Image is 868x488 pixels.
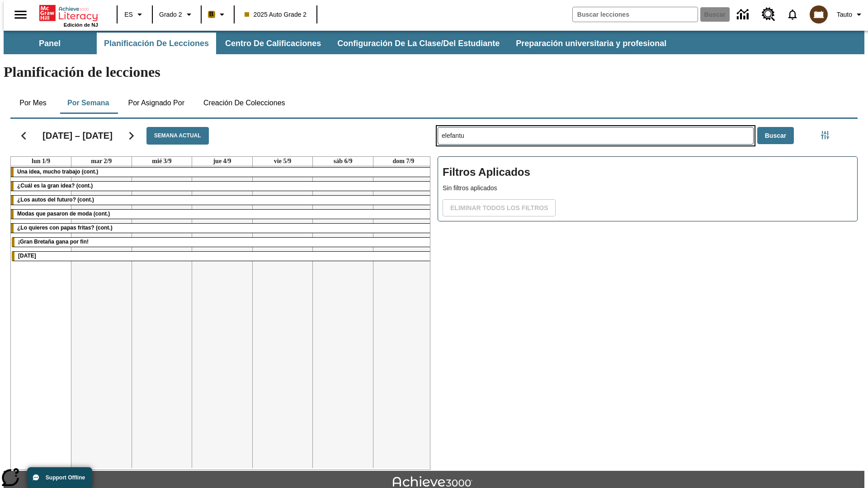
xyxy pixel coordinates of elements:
input: Buscar campo [573,7,698,22]
button: Abrir el menú lateral [7,1,34,28]
button: Creación de colecciones [196,92,292,114]
div: Modas que pasaron de moda (cont.) [11,210,434,219]
div: Subbarra de navegación [4,33,675,54]
button: Panel [5,33,95,54]
h2: Filtros Aplicados [443,161,853,183]
span: Tauto [837,10,852,19]
button: Semana actual [146,127,209,145]
a: Centro de información [731,2,756,27]
span: Edición de NJ [64,22,98,28]
a: 6 de septiembre de 2025 [332,157,354,166]
span: ¡Gran Bretaña gana por fin! [18,239,89,245]
div: Una idea, mucho trabajo (cont.) [11,168,434,177]
a: 7 de septiembre de 2025 [391,157,416,166]
button: Preparación universitaria y profesional [509,33,674,54]
p: Sin filtros aplicados [443,183,853,193]
div: Buscar [430,115,858,470]
button: Perfil/Configuración [833,6,868,23]
span: 2025 Auto Grade 2 [245,10,307,19]
button: Escoja un nuevo avatar [804,3,833,26]
span: ¿Cuál es la gran idea? (cont.) [17,183,93,189]
span: ES [124,10,133,19]
button: Support Offline [27,467,92,488]
button: Centro de calificaciones [218,33,328,54]
button: Grado: Grado 2, Elige un grado [156,6,198,23]
button: Menú lateral de filtros [816,126,834,144]
div: Subbarra de navegación [4,31,864,54]
span: Support Offline [46,474,85,481]
img: avatar image [810,5,828,23]
a: Notificaciones [781,3,804,26]
a: 2 de septiembre de 2025 [89,157,113,166]
button: Por asignado por [121,92,192,114]
span: Grado 2 [159,10,182,19]
span: B [209,9,214,20]
div: Día del Trabajo [12,252,433,261]
span: Modas que pasaron de moda (cont.) [17,211,110,217]
span: Una idea, mucho trabajo (cont.) [17,169,98,175]
input: Buscar lecciones [438,127,753,144]
a: 1 de septiembre de 2025 [30,157,52,166]
button: Seguir [120,124,143,147]
a: Portada [39,4,98,22]
span: ¿Lo quieres con papas fritas? (cont.) [17,225,113,231]
a: 4 de septiembre de 2025 [211,157,233,166]
h1: Planificación de lecciones [4,64,864,80]
div: ¿Cuál es la gran idea? (cont.) [11,182,434,191]
div: ¿Lo quieres con papas fritas? (cont.) [11,224,434,233]
button: Boost El color de la clase es anaranjado claro. Cambiar el color de la clase. [204,6,231,23]
button: Por semana [60,92,116,114]
h2: [DATE] – [DATE] [42,130,113,141]
button: Planificación de lecciones [97,33,216,54]
button: Lenguaje: ES, Selecciona un idioma [120,6,149,23]
button: Configuración de la clase/del estudiante [330,33,507,54]
div: Calendario [3,115,430,470]
a: Centro de recursos, Se abrirá en una pestaña nueva. [756,2,781,27]
div: ¡Gran Bretaña gana por fin! [12,238,433,247]
button: Regresar [12,124,35,147]
span: ¿Los autos del futuro? (cont.) [17,197,94,203]
a: 5 de septiembre de 2025 [272,157,293,166]
div: ¿Los autos del futuro? (cont.) [11,196,434,205]
span: Día del Trabajo [18,253,36,259]
div: Filtros Aplicados [438,156,858,221]
div: Portada [39,3,98,28]
a: 3 de septiembre de 2025 [150,157,173,166]
button: Por mes [10,92,56,114]
button: Buscar [757,127,794,145]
